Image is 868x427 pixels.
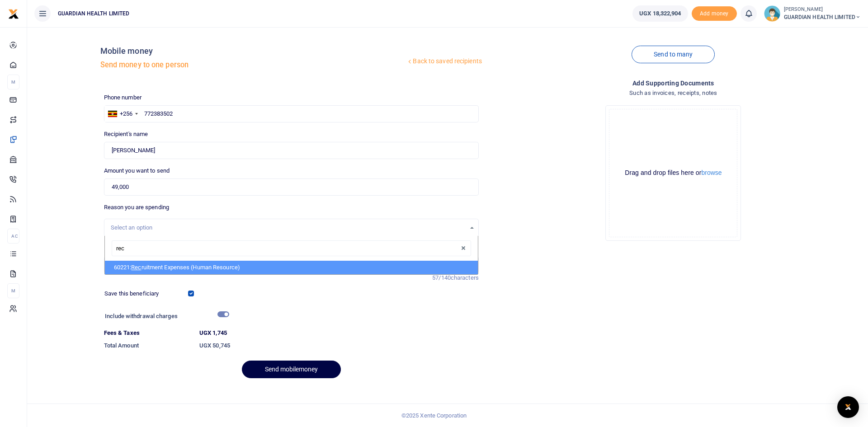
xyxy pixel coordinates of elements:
[639,9,681,18] span: UGX 18,322,904
[7,283,19,298] li: M
[104,342,192,349] h6: Total Amount
[605,105,741,241] div: File Uploader
[486,88,861,98] h4: Such as invoices, receipts, notes
[692,9,737,16] a: Add money
[100,328,196,338] dt: Fees & Taxes
[692,6,737,21] span: Add money
[242,361,341,378] button: Send mobilemoney
[8,10,19,17] a: logo-small logo-large logo-large
[406,53,482,70] a: Back to saved recipients
[104,244,245,253] label: Memo for this transaction (Your recipient will see this)
[784,13,861,21] span: GUARDIAN HEALTH LIMITED
[632,46,715,63] a: Send to many
[105,261,478,274] li: 60221: ruitment Expenses (Human Resource)
[100,61,406,70] h5: Send money to one person
[7,229,19,244] li: Ac
[8,9,19,19] img: logo-small
[104,166,170,175] label: Amount you want to send
[764,5,861,22] a: profile-user [PERSON_NAME] GUARDIAN HEALTH LIMITED
[104,256,479,273] input: Enter extra information
[764,5,780,22] img: profile-user
[100,46,406,56] h4: Mobile money
[486,78,861,88] h4: Add supporting Documents
[837,396,859,418] div: Open Intercom Messenger
[7,75,19,89] li: M
[104,178,479,196] input: UGX
[199,328,227,338] label: UGX 1,745
[54,9,133,18] span: GUARDIAN HEALTH LIMITED
[131,264,141,271] span: Rec
[104,203,169,212] label: Reason you are spending
[104,289,159,298] label: Save this beneficiary
[609,169,737,177] div: Drag and drop files here or
[104,93,142,102] label: Phone number
[111,223,466,232] div: Select an option
[432,274,451,281] span: 57/140
[629,5,691,22] li: Wallet ballance
[632,5,688,22] a: UGX 18,322,904
[104,130,148,139] label: Recipient's name
[105,313,225,320] h6: Include withdrawal charges
[701,169,722,176] button: browse
[104,105,479,122] input: Enter phone number
[784,6,861,14] small: [PERSON_NAME]
[692,6,737,21] li: Toup your wallet
[199,342,479,349] h6: UGX 50,745
[104,142,479,159] input: Loading name...
[104,106,141,122] div: Uganda: +256
[451,274,479,281] span: characters
[120,109,132,118] div: +256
